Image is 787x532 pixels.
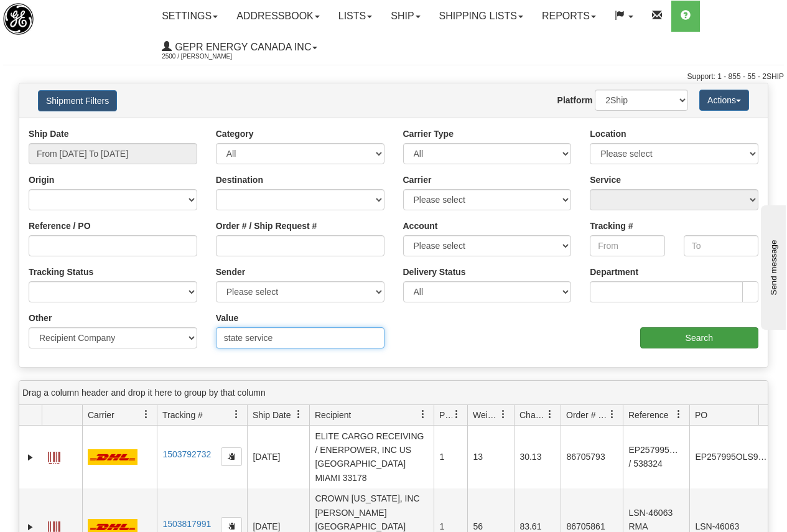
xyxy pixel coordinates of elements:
span: 2500 / [PERSON_NAME] [162,50,255,63]
a: Settings [152,1,227,32]
a: GEPR Energy Canada Inc 2500 / [PERSON_NAME] [152,32,327,63]
td: EP257995OLS99527627 / 538324 [623,426,689,488]
a: Charge filter column settings [539,404,561,425]
label: Destination [216,174,263,186]
td: EP257995OLS99527627 [689,426,772,488]
td: 13 [467,426,514,488]
label: Sender [216,266,245,278]
a: Packages filter column settings [446,404,467,425]
label: Account [403,220,438,232]
span: Recipient [315,409,351,421]
div: Support: 1 - 855 - 55 - 2SHIP [3,72,784,82]
td: ELITE CARGO RECEIVING / ENERPOWER, INC US [GEOGRAPHIC_DATA] MIAMI 33178 [309,426,434,488]
th: Press ctrl + space to group [561,405,623,426]
a: Recipient filter column settings [412,404,434,425]
a: Weight filter column settings [493,404,514,425]
label: Service [590,174,621,186]
a: Order # / Ship Request # filter column settings [602,404,623,425]
span: GEPR Energy Canada Inc [172,42,311,52]
label: Carrier [403,174,432,186]
td: 30.13 [514,426,561,488]
span: Reference [628,409,669,421]
a: Addressbook [227,1,329,32]
input: Search [640,327,759,348]
label: Location [590,128,626,140]
input: From [590,235,664,256]
input: To [684,235,758,256]
th: Press ctrl + space to group [247,405,309,426]
span: Tracking # [162,409,203,421]
label: Order # / Ship Request # [216,220,317,232]
th: Press ctrl + space to group [514,405,561,426]
img: 7 - DHL_Worldwide [88,449,137,465]
span: PO [695,409,707,421]
label: Value [216,312,239,324]
a: Lists [329,1,381,32]
label: Origin [29,174,54,186]
label: Tracking # [590,220,633,232]
th: Press ctrl + space to group [82,405,157,426]
th: Press ctrl + space to group [42,405,82,426]
label: Platform [557,94,593,106]
label: Carrier Type [403,128,454,140]
iframe: chat widget [758,202,786,329]
a: Carrier filter column settings [136,404,157,425]
div: Send message [9,11,115,20]
a: Label [48,446,60,466]
span: Weight [473,409,499,421]
button: Copy to clipboard [221,447,242,466]
th: Press ctrl + space to group [467,405,514,426]
th: Press ctrl + space to group [157,405,247,426]
a: 1503792732 [162,449,211,459]
td: 1 [434,426,467,488]
a: Expand [24,451,37,464]
span: Charge [519,409,546,421]
td: 86705793 [561,426,623,488]
a: 1503817991 [162,519,211,529]
a: Ship [381,1,429,32]
span: Packages [439,409,452,421]
label: Tracking Status [29,266,93,278]
a: Tracking # filter column settings [226,404,247,425]
button: Shipment Filters [38,90,117,111]
label: Ship Date [29,128,69,140]
th: Press ctrl + space to group [689,405,772,426]
label: Category [216,128,254,140]
a: Ship Date filter column settings [288,404,309,425]
label: Other [29,312,52,324]
a: Shipping lists [430,1,533,32]
button: Actions [699,90,749,111]
a: Reports [533,1,605,32]
th: Press ctrl + space to group [434,405,467,426]
th: Press ctrl + space to group [309,405,434,426]
label: Delivery Status [403,266,466,278]
label: Reference / PO [29,220,91,232]
img: logo2500.jpg [3,3,34,35]
a: Reference filter column settings [668,404,689,425]
span: Ship Date [253,409,291,421]
td: [DATE] [247,426,309,488]
span: Order # / Ship Request # [566,409,608,421]
div: grid grouping header [19,381,768,405]
a: PO filter column settings [751,404,772,425]
th: Press ctrl + space to group [623,405,689,426]
span: Carrier [88,409,114,421]
label: Department [590,266,638,278]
